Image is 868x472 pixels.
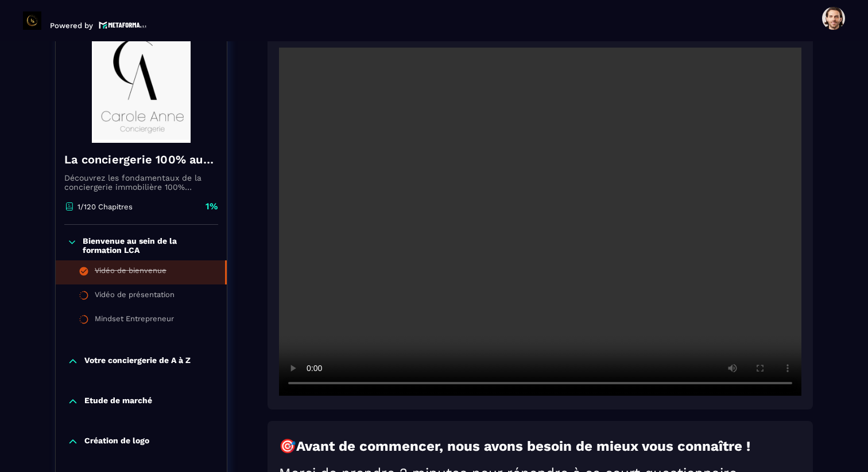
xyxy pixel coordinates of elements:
p: Création de logo [84,436,149,447]
p: Powered by [50,21,93,30]
div: Vidéo de bienvenue [95,266,166,279]
p: Etude de marché [84,396,152,407]
p: Votre conciergerie de A à Z [84,356,191,367]
div: Mindset Entrepreneur [95,314,174,327]
p: Bienvenue au sein de la formation LCA [83,236,215,255]
p: 1/120 Chapitres [77,202,133,211]
p: Découvrez les fondamentaux de la conciergerie immobilière 100% automatisée. Cette formation est c... [64,173,218,192]
h4: La conciergerie 100% automatisée [64,151,218,167]
h2: 🎯 [279,438,801,454]
p: 1% [206,200,218,213]
img: logo-branding [23,11,41,30]
img: logo [99,20,147,30]
strong: Avant de commencer, nous avons besoin de mieux vous connaître ! [296,438,750,454]
div: Vidéo de présentation [95,290,175,303]
img: banner [64,28,218,143]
